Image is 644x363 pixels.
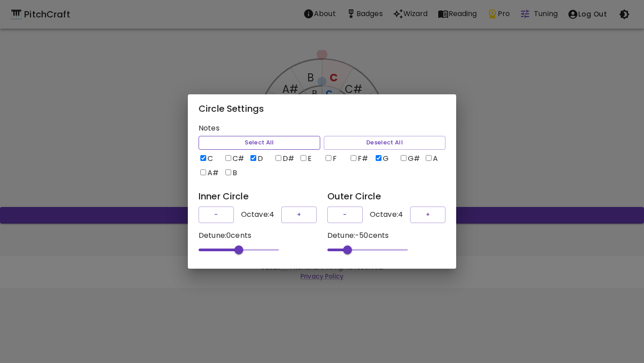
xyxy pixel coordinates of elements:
label: D [249,153,270,164]
label: G [374,153,395,164]
label: G# [399,153,420,164]
label: F [324,153,345,164]
input: A# [200,169,206,175]
p: Detune: 0 cents [199,230,317,241]
label: B [224,168,245,178]
label: C# [224,153,245,164]
label: C [199,153,220,164]
label: D# [274,153,295,164]
input: D# [275,155,281,161]
button: - [199,207,234,223]
button: + [410,207,445,223]
input: B [225,169,231,175]
p: Octave: 4 [370,209,403,220]
h6: Inner Circle [199,189,317,203]
input: A [426,155,432,161]
label: F# [349,153,370,164]
input: G# [401,155,407,161]
p: Notes [199,123,445,134]
button: Select All [199,136,320,150]
h6: Outer Circle [327,189,445,203]
button: - [327,207,363,223]
input: F# [351,155,356,161]
button: + [281,207,317,223]
input: F [326,155,331,161]
input: C# [225,155,231,161]
label: A [424,153,445,164]
input: E [301,155,306,161]
h2: Circle Settings [188,94,456,123]
label: E [299,153,320,164]
input: D [250,155,256,161]
p: Octave: 4 [241,209,274,220]
label: A# [199,168,220,178]
input: G [376,155,381,161]
p: Detune: -50 cents [327,230,445,241]
button: Deselect All [324,136,445,150]
input: C [200,155,206,161]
